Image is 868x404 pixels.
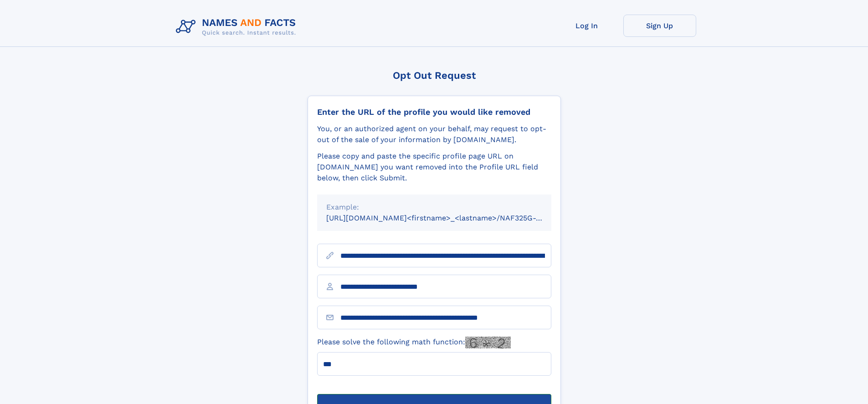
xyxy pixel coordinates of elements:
[550,15,623,37] a: Log In
[326,214,569,222] small: [URL][DOMAIN_NAME]<firstname>_<lastname>/NAF325G-xxxxxxxx
[623,15,696,37] a: Sign Up
[172,15,303,39] img: Logo Names and Facts
[308,70,561,81] div: Opt Out Request
[317,123,551,145] div: You, or an authorized agent on your behalf, may request to opt-out of the sale of your informatio...
[317,107,551,117] div: Enter the URL of the profile you would like removed
[317,337,511,348] label: Please solve the following math function:
[326,202,542,213] div: Example:
[317,151,551,184] div: Please copy and paste the specific profile page URL on [DOMAIN_NAME] you want removed into the Pr...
